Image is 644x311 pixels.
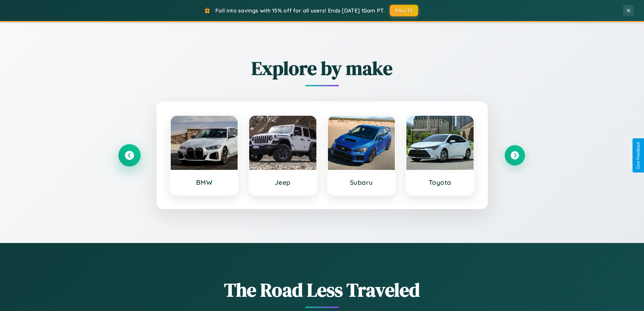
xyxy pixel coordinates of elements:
[335,178,388,186] h3: Subaru
[390,5,418,16] button: FALL15
[119,277,525,303] h1: The Road Less Traveled
[256,178,310,186] h3: Jeep
[119,55,525,81] h2: Explore by make
[177,178,231,186] h3: BMW
[215,7,385,14] span: Fall into savings with 15% off for all users! Ends [DATE] 10am PT.
[636,142,641,169] div: Give Feedback
[413,178,467,186] h3: Toyota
